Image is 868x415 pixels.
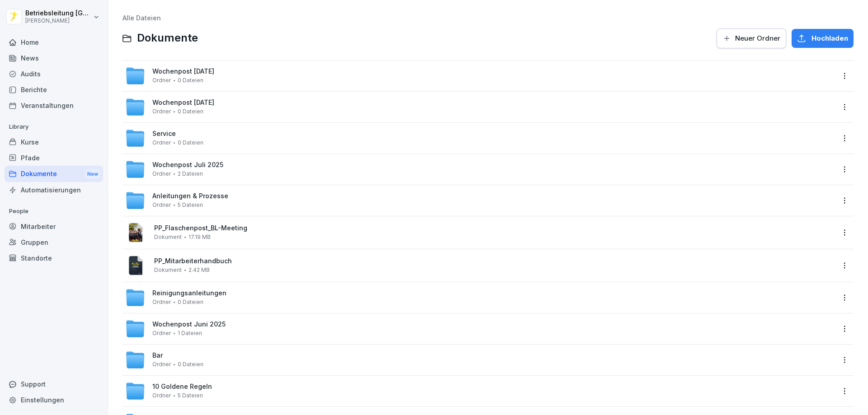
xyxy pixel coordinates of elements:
p: [PERSON_NAME] [25,18,91,24]
span: Ordner [152,299,171,305]
span: Wochenpost [DATE] [152,68,214,75]
span: Ordner [152,171,171,177]
span: Ordner [152,140,171,146]
span: Ordner [152,108,171,115]
a: Wochenpost Juli 2025Ordner2 Dateien [125,159,835,179]
div: Dokumente [5,166,103,182]
span: Reinigungsanleitungen [152,289,226,297]
span: 0 Dateien [178,299,203,305]
a: Mitarbeiter [5,219,103,234]
a: Wochenpost [DATE]Ordner0 Dateien [125,66,835,86]
a: DokumenteNew [5,166,103,182]
span: Hochladen [811,33,848,43]
a: 10 Goldene RegelnOrdner5 Dateien [125,381,835,401]
div: Support [5,376,103,392]
span: 5 Dateien [178,202,203,208]
span: 0 Dateien [178,77,203,84]
span: 10 Goldene Regeln [152,383,212,391]
span: Anleitungen & Prozesse [152,192,228,200]
p: People [5,204,103,219]
span: Wochenpost Juni 2025 [152,321,226,328]
span: 5 Dateien [178,392,203,399]
a: Automatisierungen [5,182,103,198]
span: 17.19 MB [189,234,211,240]
button: Neuer Ordner [717,28,786,48]
span: Ordner [152,77,171,84]
span: Dokument [154,267,182,273]
span: Dokument [154,234,182,240]
a: News [5,50,103,66]
a: Alle Dateien [123,14,161,22]
span: 0 Dateien [178,140,203,146]
a: Wochenpost [DATE]Ordner0 Dateien [125,97,835,117]
span: Dokumente [137,32,198,45]
a: BarOrdner0 Dateien [125,350,835,370]
a: Einstellungen [5,392,103,408]
span: Bar [152,352,163,359]
a: Pfade [5,150,103,166]
a: Veranstaltungen [5,98,103,113]
a: Gruppen [5,234,103,250]
span: Ordner [152,202,171,208]
span: Service [152,130,176,138]
span: PP_Mitarbeiterhandbuch [154,257,835,265]
span: 1 Dateien [178,330,202,336]
a: Anleitungen & ProzesseOrdner5 Dateien [125,191,835,210]
a: Standorte [5,250,103,266]
span: 2.42 MB [189,267,210,273]
span: Ordner [152,361,171,368]
span: Ordner [152,392,171,399]
span: Neuer Ordner [735,33,780,43]
a: ServiceOrdner0 Dateien [125,128,835,148]
a: ReinigungsanleitungenOrdner0 Dateien [125,288,835,308]
span: PP_Flaschenpost_BL-Meeting [154,224,835,232]
span: Wochenpost [DATE] [152,99,214,107]
a: Wochenpost Juni 2025Ordner1 Dateien [125,319,835,339]
a: Audits [5,66,103,82]
span: Wochenpost Juli 2025 [152,161,223,169]
a: Berichte [5,82,103,98]
span: 0 Dateien [178,361,203,368]
span: 0 Dateien [178,108,203,115]
button: Hochladen [792,29,854,48]
a: Kurse [5,134,103,150]
span: Ordner [152,330,171,336]
p: Betriebsleitung [GEOGRAPHIC_DATA] [25,9,91,17]
a: Home [5,34,103,50]
span: 2 Dateien [178,171,203,177]
div: New [85,169,100,179]
p: Library [5,120,103,134]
